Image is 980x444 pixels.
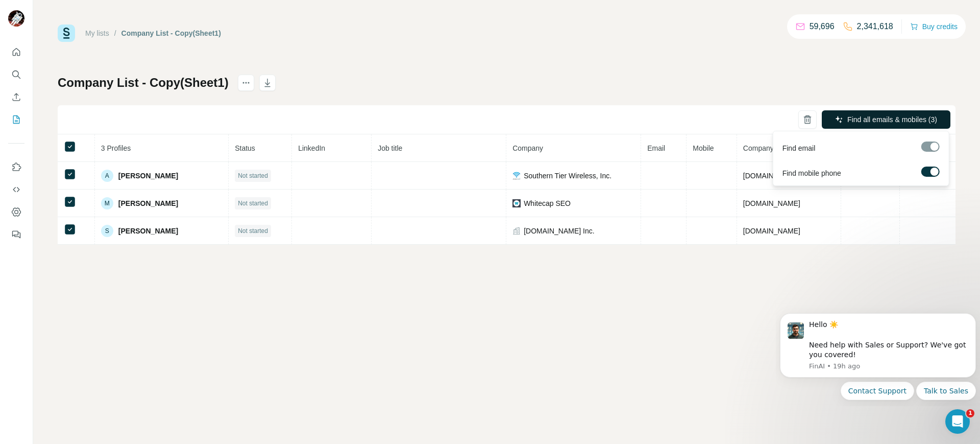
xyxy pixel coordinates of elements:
[235,144,255,152] span: Status
[85,29,109,37] a: My lists
[8,158,24,176] button: Use Surfe on LinkedIn
[101,144,131,152] span: 3 Profiles
[524,226,594,236] span: [DOMAIN_NAME] Inc.
[8,43,24,61] button: Quick start
[58,25,75,42] img: Surfe Logo
[8,225,24,244] button: Feedback
[238,199,268,208] span: Not started
[118,226,178,236] span: [PERSON_NAME]
[8,110,24,129] button: My lists
[512,144,543,152] span: Company
[101,197,113,209] div: M
[238,226,268,236] span: Not started
[782,143,816,153] span: Find email
[8,10,24,27] img: Avatar
[8,88,24,106] button: Enrich CSV
[857,20,893,33] p: 2,341,618
[743,144,800,152] span: Company website
[238,171,268,180] span: Not started
[118,171,178,181] span: [PERSON_NAME]
[822,110,950,129] button: Find all emails & mobiles (3)
[743,172,800,180] span: [DOMAIN_NAME]
[58,75,229,91] h1: Company List - Copy(Sheet1)
[743,199,800,207] span: [DOMAIN_NAME]
[910,19,958,34] button: Buy credits
[776,304,980,406] iframe: Intercom notifications message
[238,75,254,91] button: actions
[524,171,611,181] span: Southern Tier Wireless, Inc.
[810,20,835,33] p: 59,696
[378,144,402,152] span: Job title
[524,198,571,208] span: Whitecap SEO
[8,203,24,221] button: Dashboard
[118,198,178,208] span: [PERSON_NAME]
[114,28,116,38] li: /
[743,227,800,235] span: [DOMAIN_NAME]
[847,114,937,125] span: Find all emails & mobiles (3)
[8,65,24,84] button: Search
[121,28,221,38] div: Company List - Copy(Sheet1)
[693,144,714,152] span: Mobile
[512,172,521,180] img: company-logo
[945,409,970,434] iframe: Intercom live chat
[512,199,521,207] img: company-logo
[298,144,325,152] span: LinkedIn
[966,409,974,417] span: 1
[101,225,113,237] div: S
[782,168,841,178] span: Find mobile phone
[647,144,665,152] span: Email
[101,170,113,182] div: A
[8,180,24,199] button: Use Surfe API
